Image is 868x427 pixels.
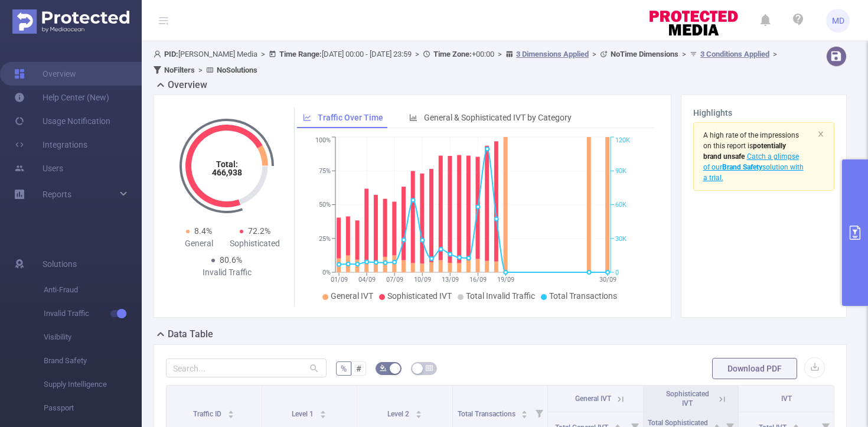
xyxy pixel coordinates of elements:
span: Total Transactions [549,291,617,301]
i: icon: line-chart [303,113,311,122]
div: Sort [415,409,422,416]
b: Time Zone: [433,50,472,58]
span: Sophisticated IVT [666,390,709,408]
span: Total Invalid Traffic [466,291,535,301]
span: MD [832,9,844,32]
a: Users [14,157,63,180]
tspan: 10/09 [413,276,430,283]
i: icon: user [154,50,164,58]
span: > [257,50,269,58]
i: icon: caret-up [714,422,720,426]
tspan: 50% [319,201,331,209]
span: > [494,50,505,58]
span: Catch a glimpse of our solution with a trial. [703,152,804,182]
div: Sort [521,409,528,416]
tspan: 30K [615,235,626,243]
span: 8.4% [194,226,212,236]
i: icon: caret-up [320,409,327,412]
i: icon: caret-up [521,409,528,412]
tspan: 0% [322,269,331,276]
tspan: 04/09 [358,276,375,283]
span: Brand Safety [44,349,142,373]
a: Overview [14,62,76,86]
span: > [412,50,423,58]
span: General IVT [575,395,611,403]
img: Protected Media [12,9,129,34]
button: Download PDF [712,358,797,379]
div: Sort [227,409,234,416]
span: 80.6% [220,255,242,265]
i: icon: caret-up [228,409,234,412]
tspan: 90K [615,167,626,175]
span: # [356,364,361,373]
div: Sophisticated [227,237,283,250]
u: 3 Conditions Applied [700,50,769,58]
span: Level 2 [387,410,411,418]
span: > [678,50,690,58]
span: General IVT [331,291,373,301]
tspan: 13/09 [441,276,458,283]
input: Search... [166,358,327,377]
span: Solutions [43,252,77,276]
h3: Highlights [693,107,835,119]
i: icon: caret-down [320,413,327,417]
i: icon: bg-colors [380,364,387,371]
i: icon: caret-up [614,422,621,426]
tspan: 16/09 [469,276,486,283]
span: Sophisticated IVT [387,291,452,301]
span: % [341,364,347,373]
span: Passport [44,396,142,420]
a: Integrations [14,133,87,157]
h2: Overview [168,78,207,92]
span: A high rate of the impressions on this report [703,131,799,150]
span: General & Sophisticated IVT by Category [424,113,572,122]
span: Visibility [44,325,142,349]
tspan: 120K [615,137,630,145]
span: Anti-Fraud [44,278,142,302]
b: PID: [164,50,178,58]
i: icon: caret-down [521,413,528,417]
div: General [171,237,227,250]
tspan: 19/09 [497,276,514,283]
u: 3 Dimensions Applied [516,50,589,58]
i: icon: caret-up [415,409,422,412]
span: 72.2% [248,226,270,236]
span: Total Transactions [458,410,517,418]
span: > [589,50,600,58]
span: Supply Intelligence [44,373,142,396]
b: Brand Safety [722,163,762,171]
tspan: Total: [216,159,238,169]
div: Invalid Traffic [199,266,255,279]
tspan: 25% [319,235,331,243]
tspan: 07/09 [386,276,403,283]
i: icon: close [817,131,824,138]
div: Sort [319,409,327,416]
i: icon: caret-down [415,413,422,417]
a: Help Center (New) [14,86,109,109]
span: Reports [43,190,71,199]
span: Traffic Over Time [318,113,383,122]
tspan: 0 [615,269,619,276]
h2: Data Table [168,327,213,341]
i: icon: caret-up [792,422,799,426]
span: IVT [781,395,792,403]
b: Time Range: [279,50,322,58]
b: No Solutions [217,66,257,74]
tspan: 60K [615,201,626,209]
button: icon: close [817,128,824,141]
a: Usage Notification [14,109,110,133]
b: No Time Dimensions [611,50,678,58]
a: Reports [43,182,71,206]
span: Invalid Traffic [44,302,142,325]
tspan: 466,938 [212,168,242,177]
tspan: 100% [315,137,331,145]
tspan: 75% [319,167,331,175]
span: Traffic ID [193,410,223,418]
tspan: 30/09 [599,276,616,283]
span: Level 1 [292,410,315,418]
span: > [195,66,206,74]
span: [PERSON_NAME] Media [DATE] 00:00 - [DATE] 23:59 +00:00 [154,50,781,74]
i: icon: caret-down [228,413,234,417]
span: > [769,50,781,58]
tspan: 01/09 [330,276,347,283]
